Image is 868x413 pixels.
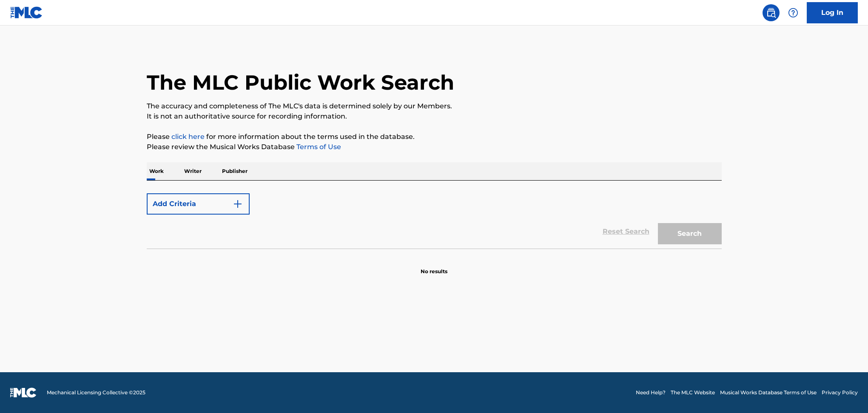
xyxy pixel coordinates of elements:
p: Work [147,162,166,180]
img: MLC Logo [10,6,43,19]
button: Add Criteria [147,193,250,215]
a: Log In [807,2,858,23]
span: Mechanical Licensing Collective © 2025 [47,389,145,396]
a: The MLC Website [671,389,715,396]
a: Musical Works Database Terms of Use [720,389,817,396]
p: It is not an authoritative source for recording information. [147,111,722,122]
img: search [766,8,776,18]
form: Search Form [147,189,722,249]
h1: The MLC Public Work Search [147,70,454,95]
a: Need Help? [636,389,666,396]
p: Please review the Musical Works Database [147,142,722,152]
a: Public Search [763,4,780,21]
a: Privacy Policy [822,389,858,396]
img: logo [10,388,37,398]
p: Please for more information about the terms used in the database. [147,132,722,142]
p: No results [421,257,447,275]
p: The accuracy and completeness of The MLC's data is determined solely by our Members. [147,101,722,111]
img: 9d2ae6d4665cec9f34b9.svg [233,199,243,209]
p: Writer [182,162,204,180]
a: Terms of Use [295,143,341,151]
div: Help [785,4,802,21]
p: Publisher [219,162,250,180]
img: help [788,8,798,18]
a: click here [171,133,205,141]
